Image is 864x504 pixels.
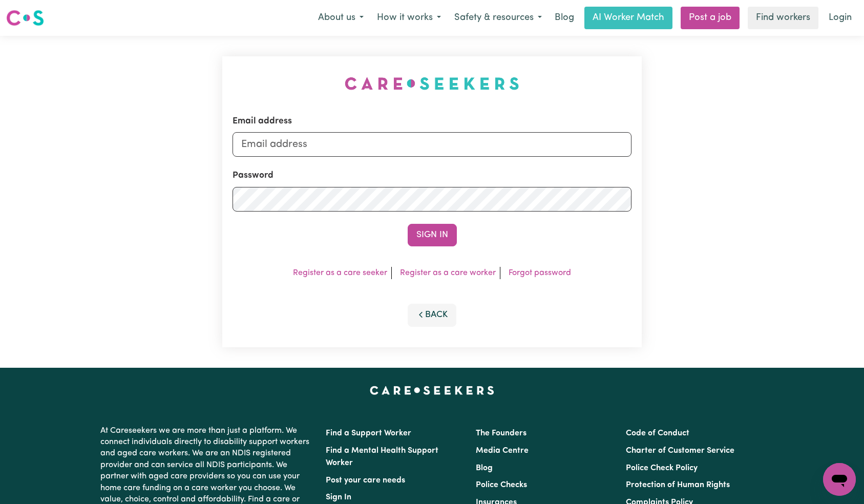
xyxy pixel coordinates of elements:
a: Careseekers home page [370,386,494,394]
a: Forgot password [509,269,571,277]
a: Police Checks [476,481,527,489]
a: Careseekers logo [6,6,44,30]
a: Blog [549,7,580,29]
a: Media Centre [476,447,529,455]
a: Find a Support Worker [326,429,411,437]
button: Safety & resources [448,7,549,29]
a: Post your care needs [326,476,405,485]
a: Register as a care worker [400,269,496,277]
a: Post a job [681,7,740,29]
input: Email address [233,132,632,157]
button: About us [311,7,370,29]
iframe: Button to launch messaging window [823,463,856,496]
a: Login [823,7,858,29]
button: Sign In [408,224,457,246]
a: Protection of Human Rights [626,481,730,489]
a: Find a Mental Health Support Worker [326,447,438,467]
label: Email address [233,115,292,128]
label: Password [233,169,273,182]
a: Code of Conduct [626,429,689,437]
img: Careseekers logo [6,9,44,27]
a: Sign In [326,493,351,501]
button: Back [408,304,457,326]
a: Blog [476,464,493,472]
a: Police Check Policy [626,464,698,472]
button: How it works [370,7,448,29]
a: The Founders [476,429,526,437]
a: AI Worker Match [584,7,672,29]
a: Charter of Customer Service [626,447,734,455]
a: Register as a care seeker [293,269,387,277]
a: Find workers [748,7,818,29]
